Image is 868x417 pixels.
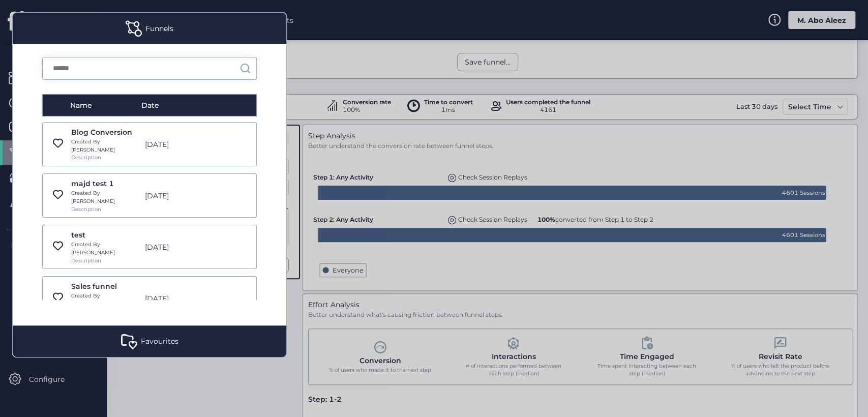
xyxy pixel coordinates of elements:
[13,325,286,357] div: Favourites
[71,127,139,138] div: Blog Conversion
[71,205,99,214] div: Description
[145,23,173,34] div: Funnels
[71,292,139,308] div: Created By [PERSON_NAME]
[71,189,139,205] div: Created By [PERSON_NAME]
[71,154,99,162] div: Description
[140,190,212,201] div: [DATE]
[71,281,139,292] div: Sales funnel
[70,100,141,111] div: Name
[71,241,139,256] div: Created By [PERSON_NAME]
[71,229,139,241] div: test
[140,242,212,253] div: [DATE]
[140,139,212,150] div: [DATE]
[140,293,212,304] div: [DATE]
[71,257,99,265] div: Description
[71,138,139,154] div: Created By [PERSON_NAME]
[141,100,219,111] div: Date
[13,13,286,44] div: Funnels
[141,336,178,347] div: Favourites
[71,178,139,189] div: majd test 1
